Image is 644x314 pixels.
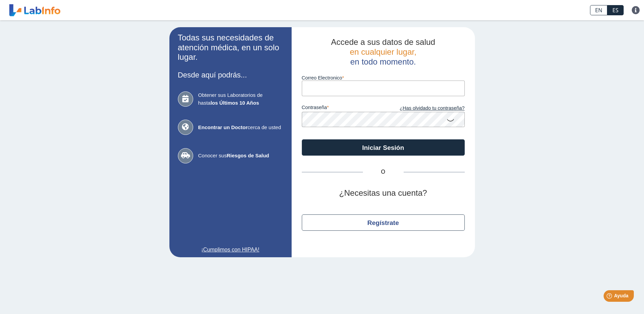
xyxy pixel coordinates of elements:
label: contraseña [302,105,383,112]
h3: Desde aquí podrás... [178,71,283,79]
b: los Últimos 10 Años [210,100,259,106]
h2: ¿Necesitas una cuenta? [302,188,465,198]
h2: Todas sus necesidades de atención médica, en un solo lugar. [178,33,283,62]
a: ES [607,5,624,15]
button: Regístrate [302,214,465,231]
button: Iniciar Sesión [302,139,465,156]
span: Conocer sus [198,152,283,160]
span: Accede a sus datos de salud [331,37,435,47]
a: ¡Cumplimos con HIPAA! [178,246,283,254]
b: Riesgos de Salud [227,153,269,158]
label: Correo Electronico [302,75,465,81]
span: en todo momento. [350,57,416,66]
span: O [363,168,404,176]
span: cerca de usted [198,124,283,132]
iframe: Help widget launcher [584,287,637,307]
span: en cualquier lugar, [350,47,416,56]
a: EN [590,5,607,15]
b: Encontrar un Doctor [198,124,248,130]
a: ¿Has olvidado tu contraseña? [383,105,465,112]
span: Obtener sus Laboratorios de hasta [198,91,283,107]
